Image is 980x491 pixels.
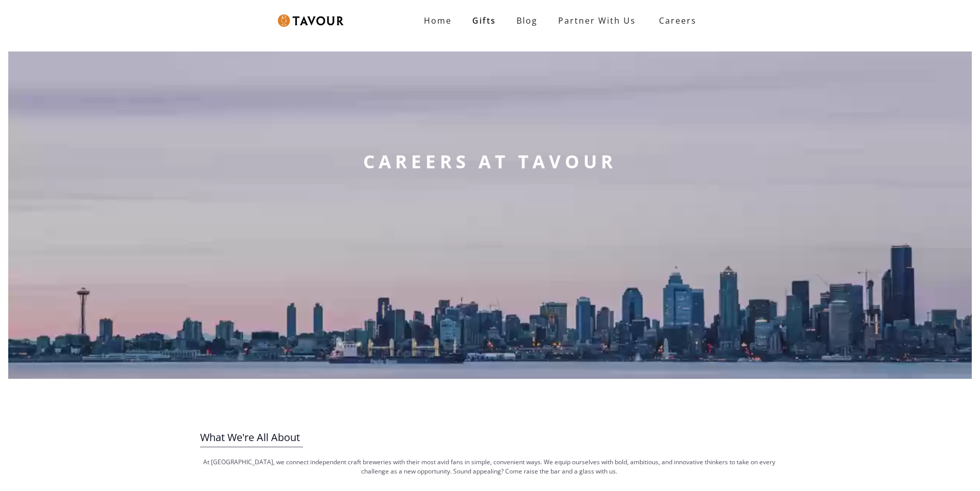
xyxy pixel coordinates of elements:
a: partner with us [548,10,646,31]
a: Blog [506,10,548,31]
p: At [GEOGRAPHIC_DATA], we connect independent craft breweries with their most avid fans in simple,... [200,458,779,476]
a: Home [414,10,462,31]
a: Careers [646,6,704,35]
strong: Home [424,15,452,26]
h3: What We're All About [200,428,779,447]
strong: Careers [659,10,697,31]
strong: CAREERS AT TAVOUR [363,149,617,174]
a: Gifts [462,10,506,31]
